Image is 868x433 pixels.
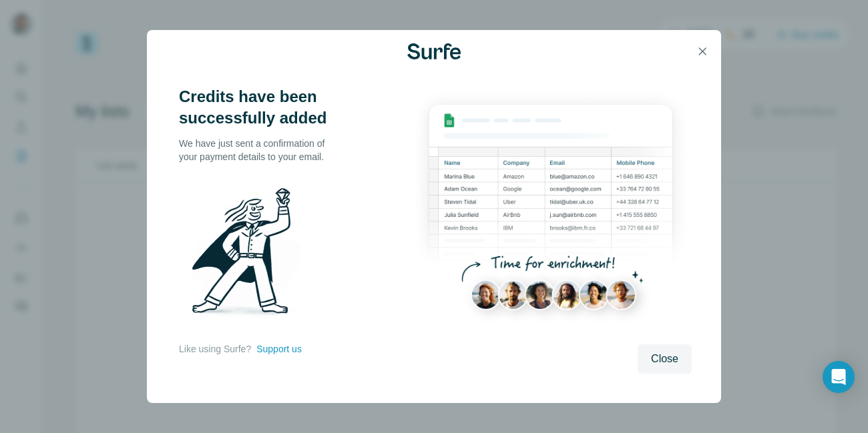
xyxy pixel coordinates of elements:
span: Close [651,351,678,367]
h3: Credits have been successfully added [179,86,339,129]
img: Surfe Illustration - Man holding diamond [179,179,318,329]
button: Support us [256,342,302,356]
img: Surfe Logo [407,43,461,59]
p: Like using Surfe? [179,342,251,356]
p: We have just sent a confirmation of your payment details to your email. [179,137,339,163]
img: Enrichment Hub - Sheet Preview [410,86,692,336]
div: Open Intercom Messenger [823,361,855,393]
button: Close [638,344,692,374]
